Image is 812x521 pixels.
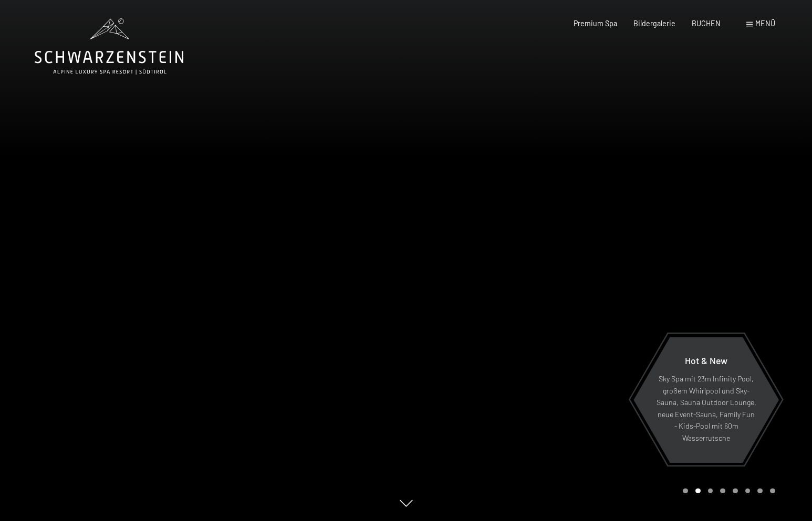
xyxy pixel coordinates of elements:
[633,19,675,28] a: Bildergalerie
[683,488,688,494] div: Carousel Page 1
[692,19,721,28] a: BUCHEN
[733,488,738,494] div: Carousel Page 5
[755,19,775,28] span: Menü
[757,488,763,494] div: Carousel Page 7
[656,374,756,444] p: Sky Spa mit 23m Infinity Pool, großem Whirlpool und Sky-Sauna, Sauna Outdoor Lounge, neue Event-S...
[708,488,713,494] div: Carousel Page 3
[633,336,779,463] a: Hot & New Sky Spa mit 23m Infinity Pool, großem Whirlpool und Sky-Sauna, Sauna Outdoor Lounge, ne...
[685,355,727,366] span: Hot & New
[745,488,751,494] div: Carousel Page 6
[679,488,775,494] div: Carousel Pagination
[720,488,725,494] div: Carousel Page 4
[770,488,775,494] div: Carousel Page 8
[695,488,701,494] div: Carousel Page 2 (Current Slide)
[574,19,617,28] a: Premium Spa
